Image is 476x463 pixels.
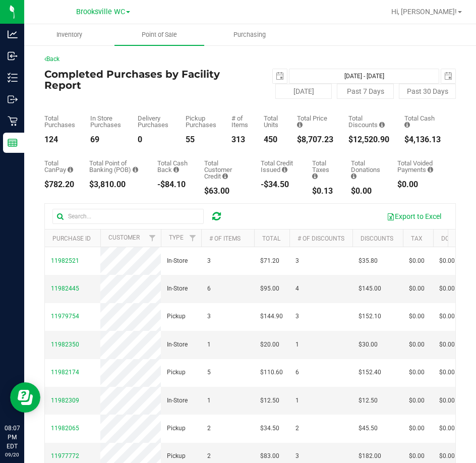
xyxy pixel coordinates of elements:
[297,122,303,128] i: Sum of the total prices of all purchases in the date range.
[264,136,282,144] div: 450
[108,234,140,241] a: Customer
[204,160,245,180] div: Total Customer Credit
[89,181,142,189] div: $3,810.00
[411,235,423,242] a: Tax
[439,284,455,294] span: $0.00
[409,396,425,406] span: $0.00
[167,284,188,294] span: In-Store
[262,235,280,242] a: Total
[44,55,59,63] a: Back
[295,256,299,266] span: 3
[114,24,205,45] a: Point of Sale
[44,136,75,144] div: 124
[359,451,381,461] span: $182.00
[51,425,79,432] span: 11982065
[44,160,74,173] div: Total CanPay
[441,235,471,242] a: Donation
[52,235,91,242] a: Purchase ID
[409,368,425,377] span: $0.00
[222,173,228,180] i: Sum of the successful, non-voided payments using account credit for all purchases in the date range.
[207,451,211,461] span: 2
[441,69,455,83] span: select
[409,284,425,294] span: $0.00
[439,424,455,433] span: $0.00
[295,312,299,321] span: 3
[207,284,211,294] span: 6
[391,8,457,16] span: Hi, [PERSON_NAME]!
[295,368,299,377] span: 6
[409,451,425,461] span: $0.00
[138,115,170,128] div: Delivery Purchases
[337,84,394,99] button: Past 7 Days
[44,115,75,128] div: Total Purchases
[295,451,299,461] span: 3
[220,30,279,39] span: Purchasing
[185,229,201,247] a: Filter
[157,160,190,173] div: Total Cash Back
[359,424,378,433] span: $45.50
[51,341,79,348] span: 11982350
[207,396,211,406] span: 1
[261,160,297,173] div: Total Credit Issued
[204,24,294,45] a: Purchasing
[312,160,336,180] div: Total Taxes
[8,51,18,61] inline-svg: Inbound
[207,340,211,350] span: 1
[312,173,318,180] i: Sum of the total taxes for all purchases in the date range.
[351,173,356,180] i: Sum of all round-up-to-next-dollar total price adjustments for all purchases in the date range.
[167,256,188,266] span: In-Store
[260,368,283,377] span: $110.60
[297,235,344,242] a: # of Discounts
[260,256,279,266] span: $71.20
[361,235,393,242] a: Discounts
[295,396,299,406] span: 1
[428,166,433,173] i: Sum of all voided payment transaction amounts, excluding tips and transaction fees, for all purch...
[231,136,249,144] div: 313
[5,424,20,451] p: 08:07 PM EDT
[167,451,186,461] span: Pickup
[207,312,211,321] span: 3
[231,115,249,128] div: # of Items
[439,340,455,350] span: $0.00
[44,181,74,189] div: $782.20
[261,181,297,189] div: -$34.50
[348,115,389,128] div: Total Discounts
[260,312,283,321] span: $144.90
[51,313,79,320] span: 11979754
[359,312,381,321] span: $152.10
[24,24,114,45] a: Inventory
[404,136,441,144] div: $4,136.13
[439,451,455,461] span: $0.00
[209,235,241,242] a: # of Items
[167,368,186,377] span: Pickup
[51,369,79,376] span: 11982174
[404,122,410,128] i: Sum of the successful, non-voided cash payment transactions for all purchases in the date range. ...
[359,256,378,266] span: $35.80
[260,284,279,294] span: $95.00
[157,181,190,189] div: -$84.10
[379,122,385,128] i: Sum of the discount values applied to the all purchases in the date range.
[260,396,279,406] span: $12.50
[167,396,188,406] span: In-Store
[295,340,299,350] span: 1
[51,397,79,404] span: 11982309
[207,256,211,266] span: 3
[128,30,191,39] span: Point of Sale
[51,257,79,264] span: 11982521
[43,30,96,39] span: Inventory
[282,166,287,173] i: Sum of all account credit issued for all refunds from returned purchases in the date range.
[397,181,441,189] div: $0.00
[138,136,170,144] div: 0
[8,73,18,83] inline-svg: Inventory
[275,84,332,99] button: [DATE]
[348,136,389,144] div: $12,520.90
[264,115,282,128] div: Total Units
[439,396,455,406] span: $0.00
[133,166,138,173] i: Sum of the successful, non-voided point-of-banking payment transactions, both via payment termina...
[89,160,142,173] div: Total Point of Banking (POB)
[273,69,287,83] span: select
[52,209,204,224] input: Search...
[359,396,378,406] span: $12.50
[186,136,216,144] div: 55
[44,69,250,91] h4: Completed Purchases by Facility Report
